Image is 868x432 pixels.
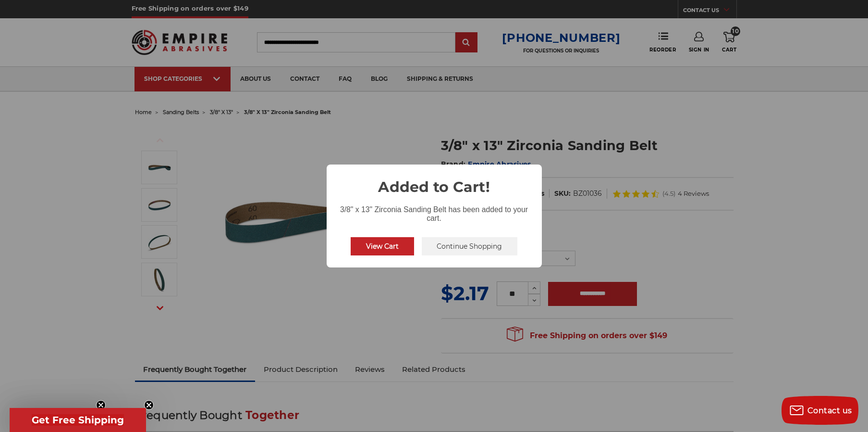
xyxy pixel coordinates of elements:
h2: Added to Cart! [327,165,542,198]
button: Close teaser [144,400,154,410]
button: Contact us [782,396,858,425]
div: 3/8" x 13" Zirconia Sanding Belt has been added to your cart. [327,198,542,225]
span: Get Free Shipping [32,414,124,426]
span: Contact us [807,406,852,415]
button: View Cart [351,237,414,255]
button: Continue Shopping [422,237,518,255]
button: Close teaser [96,400,106,410]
